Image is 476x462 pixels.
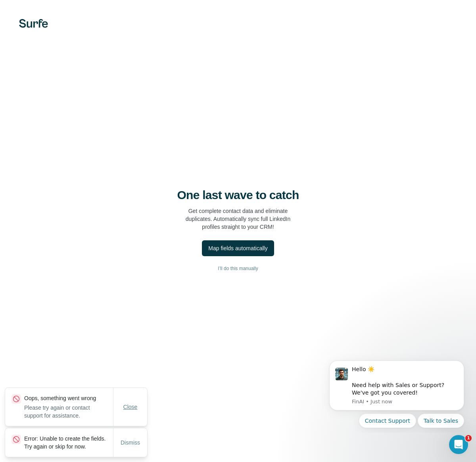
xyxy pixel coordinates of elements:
[218,265,258,272] span: I’ll do this manually
[177,188,299,202] h4: One last wave to catch
[202,240,274,256] button: Map fields automatically
[121,439,140,447] span: Dismiss
[123,403,138,411] span: Close
[24,435,113,450] p: Error: Unable to create the fields. Try again or skip for now.
[449,435,468,454] iframe: Intercom live chat
[115,435,146,450] button: Dismiss
[19,19,48,28] img: Surfe's logo
[16,263,460,274] button: I’ll do this manually
[24,404,113,420] p: Please try again or contact support for assistance.
[465,435,472,441] span: 1
[317,353,476,433] iframe: Intercom notifications message
[24,394,113,402] p: Oops, something went wrong
[208,244,267,252] div: Map fields automatically
[118,400,143,414] button: Close
[186,207,291,231] p: Get complete contact data and eliminate duplicates. Automatically sync full LinkedIn profiles str...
